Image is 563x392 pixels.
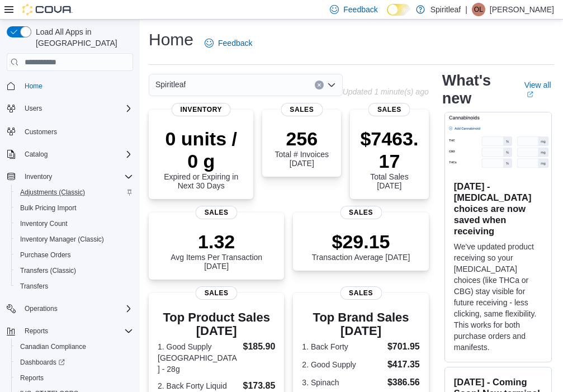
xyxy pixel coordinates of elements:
span: Bulk Pricing Import [16,201,133,215]
button: Adjustments (Classic) [11,185,138,200]
span: Load All Apps in [GEOGRAPHIC_DATA] [31,26,133,49]
span: OL [474,3,483,16]
span: Canadian Compliance [20,342,86,351]
button: Inventory Manager (Classic) [11,232,138,247]
p: 0 units / 0 g [158,127,244,172]
p: 256 [271,127,332,150]
span: Home [25,82,42,91]
span: Reports [25,327,48,336]
p: | [465,3,467,16]
h1: Home [149,29,193,51]
span: Canadian Compliance [16,340,133,353]
p: 1.32 [158,230,275,253]
span: Adjustments (Classic) [16,186,133,199]
span: Operations [20,302,133,315]
button: Transfers (Classic) [11,263,138,278]
div: Avg Items Per Transaction [DATE] [158,230,275,271]
span: Transfers (Classic) [20,266,76,275]
input: Dark Mode [387,4,410,16]
span: Catalog [25,150,48,159]
span: Sales [340,286,382,300]
a: Dashboards [11,355,138,370]
button: Reports [11,370,138,386]
span: Inventory Count [16,217,133,230]
a: Transfers [16,280,53,293]
span: Transfers (Classic) [16,264,133,277]
span: Inventory [20,170,133,183]
div: Olivia L [472,3,485,16]
button: Operations [20,302,62,315]
a: Adjustments (Classic) [16,186,89,199]
a: Customers [20,125,61,139]
a: Home [20,79,47,93]
span: Inventory Count [20,219,68,228]
div: Transaction Average [DATE] [312,230,410,262]
span: Purchase Orders [16,248,133,262]
a: Purchase Orders [16,248,75,262]
span: Transfers [20,282,48,291]
a: Inventory Manager (Classic) [16,233,108,246]
a: Feedback [200,32,257,54]
dt: 3. Spinach [302,377,383,388]
span: Purchase Orders [20,251,71,259]
a: Reports [16,371,48,385]
h3: Top Brand Sales [DATE] [302,311,419,338]
span: Feedback [218,37,252,49]
dt: 1. Good Supply [GEOGRAPHIC_DATA] - 28g [158,341,239,375]
span: Users [20,102,133,115]
span: Reports [16,371,133,385]
p: Updated 1 minute(s) ago [343,87,429,96]
div: Total # Invoices [DATE] [271,127,332,168]
button: Canadian Compliance [11,339,138,355]
span: Inventory Manager (Classic) [16,233,133,246]
button: Reports [2,323,138,339]
span: Sales [368,103,410,116]
div: Total Sales [DATE] [359,127,420,190]
button: Home [2,78,138,94]
dd: $417.35 [387,358,420,371]
span: Sales [340,206,382,219]
button: Reports [20,324,53,338]
span: Inventory Manager (Classic) [20,235,104,244]
span: Transfers [16,280,133,293]
span: Sales [196,286,238,300]
a: Bulk Pricing Import [16,201,81,215]
p: $7463.17 [359,127,420,172]
p: $29.15 [312,230,410,253]
span: Reports [20,324,133,338]
button: Open list of options [327,81,336,89]
span: Inventory [171,103,231,116]
button: Operations [2,301,138,317]
h3: Top Product Sales [DATE] [158,311,275,338]
a: Canadian Compliance [16,340,91,353]
button: Catalog [2,147,138,162]
button: Users [20,102,46,115]
p: Spiritleaf [430,3,461,16]
h2: What's new [442,72,511,107]
span: Catalog [20,148,133,161]
button: Users [2,101,138,116]
h3: [DATE] - [MEDICAL_DATA] choices are now saved when receiving [454,181,542,237]
span: Inventory [25,172,52,181]
dd: $386.56 [387,376,420,389]
div: Expired or Expiring in Next 30 Days [158,127,244,190]
button: Bulk Pricing Import [11,200,138,216]
span: Home [20,79,133,93]
a: Inventory Count [16,217,72,230]
a: View allExternal link [524,81,554,98]
span: Dashboards [16,356,133,369]
span: Dark Mode [387,16,387,16]
span: Adjustments (Classic) [20,188,85,197]
span: Customers [20,124,133,138]
img: Cova [22,4,73,15]
a: Transfers (Classic) [16,264,81,277]
dd: $185.90 [243,340,276,353]
button: Inventory Count [11,216,138,232]
span: Dashboards [20,358,65,367]
span: Sales [281,103,323,116]
svg: External link [527,91,533,98]
span: Bulk Pricing Import [20,204,77,212]
button: Purchase Orders [11,247,138,263]
button: Customers [2,123,138,139]
button: Catalog [20,148,52,161]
